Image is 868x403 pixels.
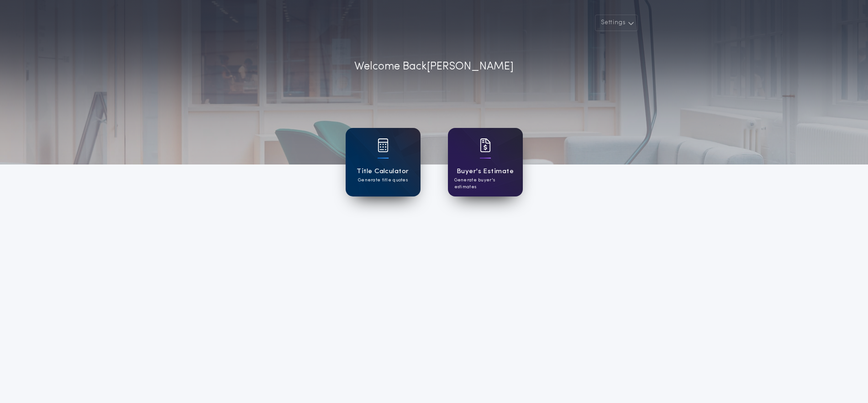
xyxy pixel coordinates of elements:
[595,15,638,31] button: Settings
[358,177,408,184] p: Generate title quotes
[454,177,516,191] p: Generate buyer's estimates
[346,128,421,196] a: card iconTitle CalculatorGenerate title quotes
[357,166,409,177] h1: Title Calculator
[480,138,491,152] img: card icon
[354,58,514,75] p: Welcome Back [PERSON_NAME]
[457,166,514,177] h1: Buyer's Estimate
[378,138,389,152] img: card icon
[448,128,523,196] a: card iconBuyer's EstimateGenerate buyer's estimates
